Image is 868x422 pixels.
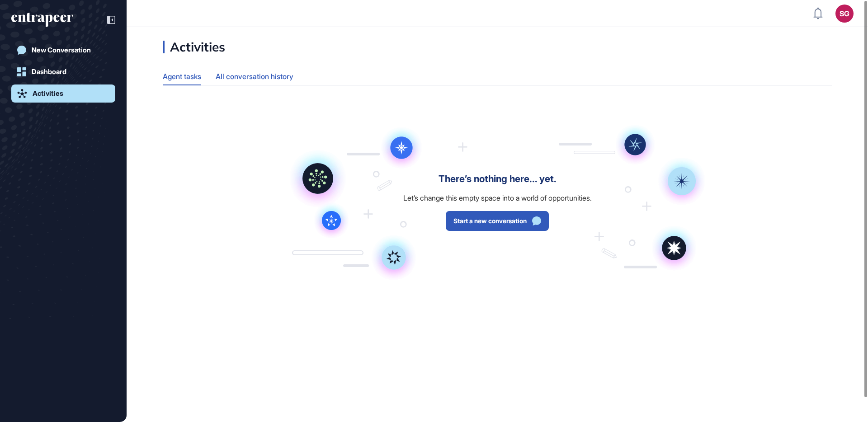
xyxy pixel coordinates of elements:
div: Agent tasks [163,68,201,84]
a: New Conversation [11,41,115,59]
div: New Conversation [32,46,91,54]
button: Start a new conversation [446,211,549,231]
div: Dashboard [32,68,66,76]
div: Let’s change this empty space into a world of opportunities. [403,194,592,202]
button: SG [835,5,854,23]
a: Dashboard [11,63,115,81]
div: All conversation history [216,68,293,85]
div: entrapeer-logo [11,13,73,27]
div: Activities [33,89,63,98]
span: Start a new conversation [453,218,527,224]
div: Activities [163,41,225,53]
div: There’s nothing here... yet. [439,173,557,185]
a: Activities [11,84,115,103]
